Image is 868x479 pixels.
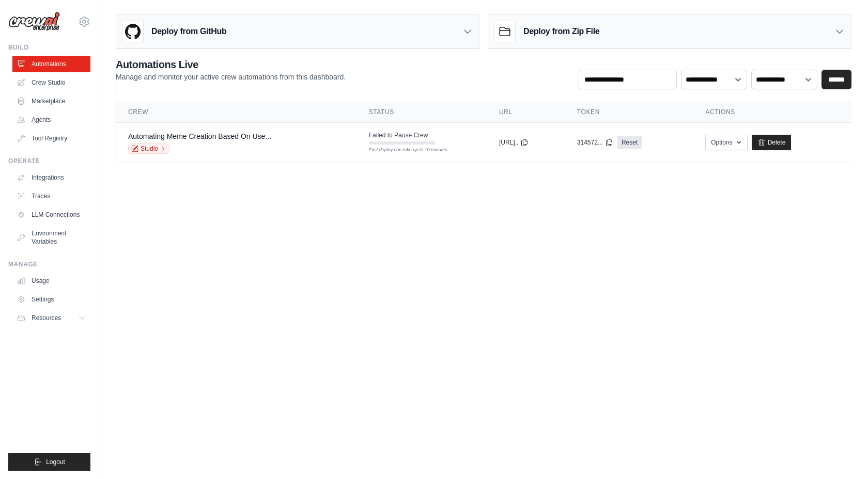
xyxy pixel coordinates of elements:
[565,102,693,123] th: Token
[122,21,143,42] img: GitHub Logo
[523,25,599,38] h3: Deploy from Zip File
[116,72,346,82] p: Manage and monitor your active crew automations from this dashboard.
[12,206,90,223] a: LLM Connections
[8,43,90,52] div: Build
[12,74,90,91] a: Crew Studio
[12,291,90,308] a: Settings
[705,135,747,150] button: Options
[116,102,357,123] th: Crew
[32,314,61,322] span: Resources
[577,138,613,147] button: 314572...
[693,102,851,123] th: Actions
[12,273,90,289] a: Usage
[46,458,65,466] span: Logout
[128,143,169,154] a: Studio
[8,260,90,268] div: Manage
[487,102,565,123] th: URL
[12,56,90,72] a: Automations
[12,111,90,128] a: Agents
[151,25,226,38] h3: Deploy from GitHub
[357,102,487,123] th: Status
[369,147,435,154] div: First deploy can take up to 10 minutes
[12,93,90,109] a: Marketplace
[369,131,428,139] span: Failed to Pause Crew
[617,136,642,149] a: Reset
[8,453,90,471] button: Logout
[8,12,60,31] img: Logo
[8,157,90,165] div: Operate
[752,135,792,150] a: Delete
[12,225,90,250] a: Environment Variables
[12,188,90,204] a: Traces
[12,169,90,186] a: Integrations
[12,130,90,147] a: Tool Registry
[128,132,271,140] a: Automating Meme Creation Based On Use...
[116,57,346,72] h2: Automations Live
[12,310,90,326] button: Resources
